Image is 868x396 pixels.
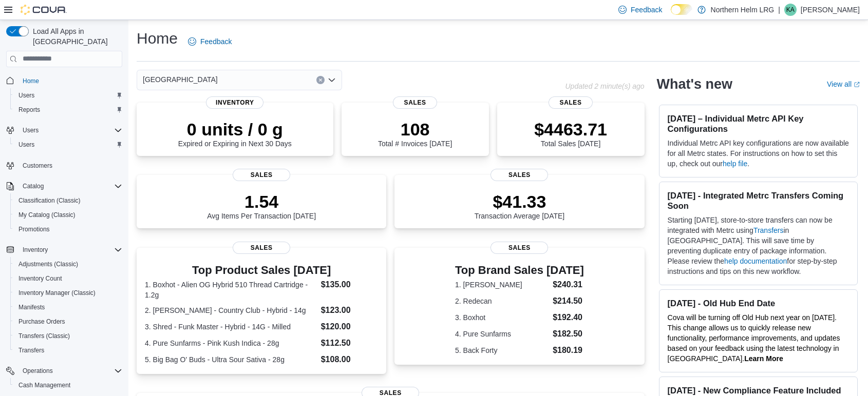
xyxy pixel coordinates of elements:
[10,103,126,117] button: Reports
[671,4,692,15] input: Dark Mode
[14,209,122,221] span: My Catalog (Classic)
[553,279,584,291] dd: $240.31
[10,257,126,271] button: Adjustments (Classic)
[711,4,775,16] p: Northern Helm LRG
[378,119,452,140] p: 108
[2,179,126,193] button: Catalog
[393,96,437,109] span: Sales
[145,264,378,276] h3: Top Product Sales [DATE]
[668,313,840,363] span: Cova will be turning off Old Hub next year on [DATE]. This change allows us to quickly release ne...
[145,305,317,315] dt: 2. [PERSON_NAME] - Country Club - Hybrid - 14g
[18,211,76,219] span: My Catalog (Classic)
[18,365,122,377] span: Operations
[14,89,122,102] span: Users
[321,304,379,316] dd: $123.00
[10,271,126,286] button: Inventory Count
[854,82,860,88] svg: External link
[455,329,549,339] dt: 4. Pure Sunfarms
[23,246,48,254] span: Inventory
[10,314,126,329] button: Purchase Orders
[14,379,74,391] a: Cash Management
[475,191,565,220] div: Transaction Average [DATE]
[455,312,549,323] dt: 3. Boxhot
[744,354,783,363] a: Learn More
[14,272,122,285] span: Inventory Count
[207,191,316,220] div: Avg Items Per Transaction [DATE]
[10,222,126,236] button: Promotions
[2,364,126,378] button: Operations
[18,74,122,87] span: Home
[18,196,81,205] span: Classification (Classic)
[18,244,52,256] button: Inventory
[18,124,43,136] button: Users
[10,329,126,343] button: Transfers (Classic)
[455,280,549,290] dt: 1. [PERSON_NAME]
[178,119,292,148] div: Expired or Expiring in Next 30 Days
[23,77,39,85] span: Home
[475,191,565,212] p: $41.33
[145,322,317,332] dt: 3. Shred - Funk Master - Hybrid - 14G - Milled
[14,258,82,270] a: Adjustments (Classic)
[10,286,126,300] button: Inventory Manager (Classic)
[753,226,784,234] a: Transfers
[14,287,122,299] span: Inventory Manager (Classic)
[14,344,48,357] a: Transfers
[18,244,122,256] span: Inventory
[14,104,44,116] a: Reports
[668,138,849,169] p: Individual Metrc API key configurations are now available for all Metrc states. For instructions ...
[18,289,96,297] span: Inventory Manager (Classic)
[23,182,44,190] span: Catalog
[14,272,66,285] a: Inventory Count
[801,4,860,16] p: [PERSON_NAME]
[14,344,122,357] span: Transfers
[18,160,56,172] a: Customers
[328,76,336,84] button: Open list of options
[10,343,126,358] button: Transfers
[14,287,100,299] a: Inventory Manager (Classic)
[455,345,549,355] dt: 5. Back Forty
[145,338,317,348] dt: 4. Pure Sunfarms - Pink Kush Indica - 28g
[233,242,290,254] span: Sales
[29,26,122,47] span: Load All Apps in [GEOGRAPHIC_DATA]
[18,180,48,192] button: Catalog
[10,300,126,314] button: Manifests
[321,353,379,366] dd: $108.00
[2,73,126,88] button: Home
[14,104,122,116] span: Reports
[23,126,39,134] span: Users
[553,328,584,340] dd: $182.50
[18,274,62,283] span: Inventory Count
[14,330,122,342] span: Transfers (Classic)
[316,76,325,84] button: Clear input
[14,223,54,235] a: Promotions
[206,96,263,109] span: Inventory
[178,119,292,140] p: 0 units / 0 g
[14,379,122,391] span: Cash Management
[631,5,662,15] span: Feedback
[14,209,80,221] a: My Catalog (Classic)
[321,279,379,291] dd: $135.00
[724,257,787,265] a: help documentation
[14,315,122,328] span: Purchase Orders
[657,76,732,92] h2: What's new
[14,301,49,313] a: Manifests
[378,119,452,148] div: Total # Invoices [DATE]
[14,194,85,207] a: Classification (Classic)
[553,311,584,324] dd: $192.40
[145,354,317,365] dt: 5. Big Bag O' Buds - Ultra Sour Sativa - 28g
[184,31,236,52] a: Feedback
[2,123,126,137] button: Users
[18,75,43,87] a: Home
[534,119,607,148] div: Total Sales [DATE]
[18,365,57,377] button: Operations
[10,208,126,222] button: My Catalog (Classic)
[233,169,290,181] span: Sales
[18,303,45,311] span: Manifests
[668,298,849,308] h3: [DATE] - Old Hub End Date
[18,332,70,340] span: Transfers (Classic)
[668,190,849,211] h3: [DATE] - Integrated Metrc Transfers Coming Soon
[18,318,65,326] span: Purchase Orders
[18,346,44,354] span: Transfers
